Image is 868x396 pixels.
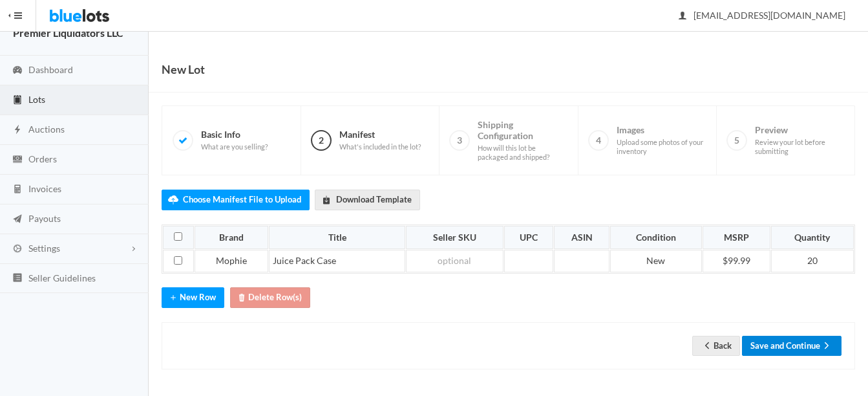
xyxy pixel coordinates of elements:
span: 2 [311,130,332,151]
ion-icon: list box [11,272,24,285]
span: Seller Guidelines [28,272,96,283]
span: Payouts [28,213,61,224]
strong: Premier Liquidators LLC [13,27,123,39]
th: UPC [504,226,553,249]
span: Settings [28,243,60,254]
h1: New Lot [162,60,205,79]
th: MSRP [703,226,770,249]
ion-icon: add [167,292,180,305]
span: What are you selling? [201,142,268,151]
button: trashDelete Row(s) [230,287,310,307]
button: addNew Row [162,287,224,307]
span: Review your lot before submitting [755,138,844,155]
span: Shipping Configuration [478,119,567,162]
ion-icon: arrow forward [820,340,833,353]
span: Basic Info [201,129,268,151]
ion-icon: cog [11,243,24,256]
span: Orders [28,153,57,164]
ion-icon: cloud upload [167,195,180,207]
th: Condition [610,226,701,249]
ion-icon: clipboard [11,94,24,107]
td: 20 [771,250,854,273]
span: Lots [28,94,45,105]
th: Seller SKU [406,226,503,249]
th: Title [269,226,405,249]
ion-icon: flash [11,124,24,137]
span: How will this lot be packaged and shipped? [478,144,567,161]
label: Choose Manifest File to Upload [162,190,310,210]
ion-icon: download [320,195,333,207]
span: Upload some photos of your inventory [617,138,706,155]
span: Manifest [339,129,421,151]
th: Quantity [771,226,854,249]
span: Invoices [28,183,61,194]
ion-icon: paper plane [11,214,24,226]
span: [EMAIL_ADDRESS][DOMAIN_NAME] [679,10,845,21]
span: Preview [755,124,844,155]
td: Juice Pack Case [269,250,405,273]
span: Auctions [28,124,65,135]
ion-icon: arrow back [701,340,714,353]
a: arrow backBack [692,336,740,356]
ion-icon: trash [235,292,248,305]
span: 5 [726,130,747,151]
td: New [610,250,701,273]
ion-icon: calculator [11,184,24,196]
span: Images [617,124,706,155]
th: ASIN [554,226,609,249]
button: Save and Continuearrow forward [742,336,842,356]
th: Brand [195,226,269,249]
a: downloadDownload Template [315,190,420,210]
span: Dashboard [28,64,73,75]
span: 4 [588,130,609,151]
td: $99.99 [703,250,770,273]
ion-icon: person [676,10,689,23]
span: 3 [449,130,470,151]
td: Mophie [195,250,269,273]
ion-icon: speedometer [11,65,24,77]
ion-icon: cash [11,154,24,166]
span: What's included in the lot? [339,142,421,151]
